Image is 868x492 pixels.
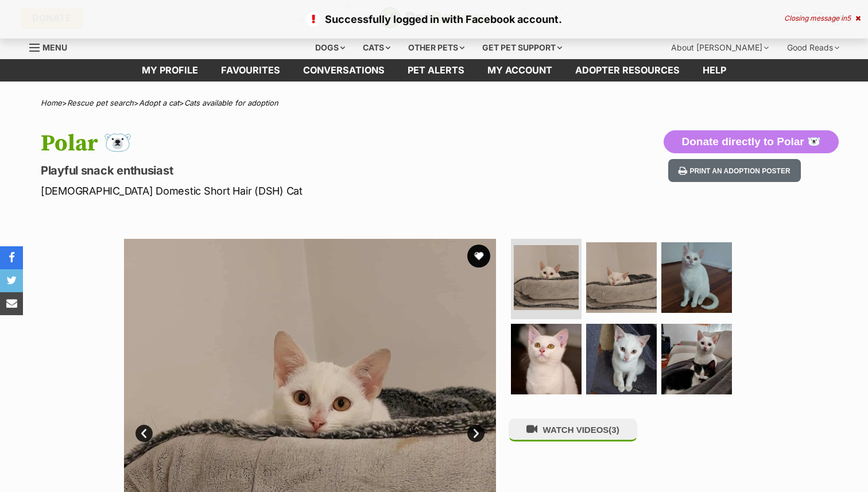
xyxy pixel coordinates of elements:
[41,98,62,107] a: Home
[130,59,210,82] a: My profile
[400,36,472,59] div: Other pets
[691,59,738,82] a: Help
[779,36,847,59] div: Good Reads
[29,36,75,57] a: Menu
[41,183,526,199] p: [DEMOGRAPHIC_DATA] Domestic Short Hair (DSH) Cat
[511,324,582,394] img: Photo of Polar 🐻‍❄️
[292,59,396,82] a: conversations
[474,36,570,59] div: Get pet support
[467,425,485,442] a: Next
[509,419,637,441] button: WATCH VIDEOS(3)
[67,98,134,107] a: Rescue pet search
[586,324,657,394] img: Photo of Polar 🐻‍❄️
[307,36,353,59] div: Dogs
[784,14,861,22] div: Closing message in
[467,245,490,268] button: favourite
[668,159,800,183] button: Print an adoption poster
[135,425,153,442] a: Prev
[663,36,777,59] div: About [PERSON_NAME]
[514,245,579,310] img: Photo of Polar 🐻‍❄️
[847,14,851,22] span: 5
[664,130,839,153] button: Donate directly to Polar 🐻‍❄️
[184,98,278,107] a: Cats available for adoption
[564,59,691,82] a: Adopter resources
[42,42,67,52] span: Menu
[609,425,619,435] span: (3)
[11,11,857,27] p: Successfully logged in with Facebook account.
[476,59,564,82] a: My account
[661,324,732,394] img: Photo of Polar 🐻‍❄️
[210,59,292,82] a: Favourites
[41,130,526,157] h1: Polar 🐻‍❄️
[12,99,856,107] div: > > >
[661,242,732,313] img: Photo of Polar 🐻‍❄️
[396,59,476,82] a: Pet alerts
[586,242,657,313] img: Photo of Polar 🐻‍❄️
[355,36,398,59] div: Cats
[139,98,179,107] a: Adopt a cat
[41,162,526,179] p: Playful snack enthusiast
